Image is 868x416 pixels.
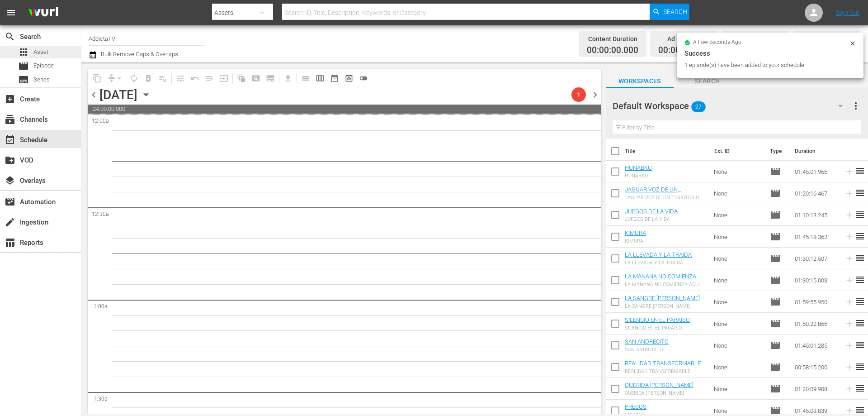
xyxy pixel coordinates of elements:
[625,368,701,374] div: REALIDAD TRANSFORMABLE
[356,71,371,86] span: 24 hours Lineup View is OFF
[625,360,701,367] a: REALIDAD TRANSFORMABLE
[684,48,856,59] div: Success
[770,210,781,220] span: Episode
[650,4,689,20] button: Search
[791,291,841,313] td: 01:59:55.950
[625,251,692,258] a: LA LLEVADA Y LA TRAIDA
[625,403,646,410] a: PRESOS
[709,139,764,164] th: Ext. ID
[625,186,681,200] a: JAGUAR VOZ DE UN TERRITORIO
[770,340,781,351] span: Episode
[844,188,854,198] svg: Add to Schedule
[342,71,356,86] span: View Backup
[625,230,646,236] a: KIMURA
[5,134,15,145] span: Schedule
[5,217,15,228] span: Ingestion
[854,274,865,285] span: reorder
[5,94,15,105] span: Create
[791,313,841,335] td: 01:50:22.866
[674,76,741,87] span: Search
[844,253,854,263] svg: Add to Schedule
[625,325,690,331] div: SILENCIO EN EL PARAISO
[844,275,854,285] svg: Add to Schedule
[625,208,678,215] a: JUEGOS DE LA VIDA
[571,91,586,98] span: 1
[844,340,854,350] svg: Add to Schedule
[854,253,865,263] span: reorder
[613,93,851,119] div: Default Workspace
[344,74,354,83] span: preview_outlined
[791,161,841,182] td: 01:45:01.966
[625,338,669,345] a: SAN ANDRECITO
[710,291,766,313] td: None
[625,164,652,171] a: HUNABKU
[854,405,865,416] span: reorder
[770,296,781,307] span: Episode
[658,45,710,56] span: 00:00:00.000
[770,253,781,264] span: Episode
[625,173,652,179] div: HUNABKU
[18,74,29,85] span: Series
[5,175,15,186] span: Overlays
[844,297,854,307] svg: Add to Schedule
[5,31,15,42] span: search
[764,139,789,164] th: Type
[5,155,15,166] span: VOD
[684,61,847,70] div: 1 episode(s) have been added to your schedule
[844,406,854,416] svg: Add to Schedule
[770,275,781,286] span: Episode
[625,238,646,244] div: KIMURA
[844,319,854,329] svg: Add to Schedule
[33,48,48,57] span: Asset
[231,69,249,87] span: Refresh All Search Blocks
[625,273,700,287] a: LA MANANA NO COMIENZA AQUI
[710,226,766,248] td: None
[791,356,841,378] td: 00:58:15.200
[625,303,700,309] div: LA SANGRE [PERSON_NAME]
[791,226,841,248] td: 01:45:18.362
[625,260,692,266] div: LA LLEVADA Y LA TRAIDA
[249,71,263,86] span: Create Search Block
[791,248,841,269] td: 01:30:12.507
[770,362,781,373] span: Episode
[625,382,693,388] a: QUERIDA [PERSON_NAME]
[844,362,854,372] svg: Add to Schedule
[850,100,861,111] span: more_vert
[88,89,99,100] span: chevron_left
[710,182,766,204] td: None
[587,45,638,56] span: 00:00:00.000
[854,339,865,350] span: reorder
[5,114,15,125] span: Channels
[770,231,781,242] span: Episode
[710,204,766,226] td: None
[202,71,217,86] span: Fill episodes with ad slates
[5,196,15,207] span: Automation
[217,71,231,86] span: Update Metadata from Key Asset
[710,269,766,291] td: None
[330,74,339,83] span: date_range_outlined
[854,187,865,198] span: reorder
[791,335,841,356] td: 01:45:01.285
[710,335,766,356] td: None
[316,74,325,83] span: calendar_view_week_outlined
[263,71,278,86] span: Create Series Block
[33,61,54,70] span: Episode
[693,39,741,46] span: a few seconds ago
[854,166,865,177] span: reorder
[625,316,690,323] a: SILENCIO EN EL PARAISO
[188,71,202,86] span: Revert to Primary Episode
[90,71,104,86] span: Copy Lineup
[22,2,65,24] img: ans4CAIJ8jUAAAAAAAAAAAAAAAAAAAAAAAAgQb4GAAAAAAAAAAAAAAAAAAAAAAAAJMjXAAAAAAAAAAAAAAAAAAAAAAAAgAT5G...
[606,76,674,87] span: Workspaces
[663,4,687,20] span: Search
[5,237,15,248] span: Reports
[710,161,766,182] td: None
[770,405,781,416] span: Episode
[587,33,638,45] div: Content Duration
[625,195,707,201] div: JAGUAR VOZ DE UN TERRITORIO
[844,167,854,177] svg: Add to Schedule
[854,209,865,220] span: reorder
[836,9,859,16] a: Sign Out
[789,139,844,164] th: Duration
[658,33,710,45] div: Ad Duration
